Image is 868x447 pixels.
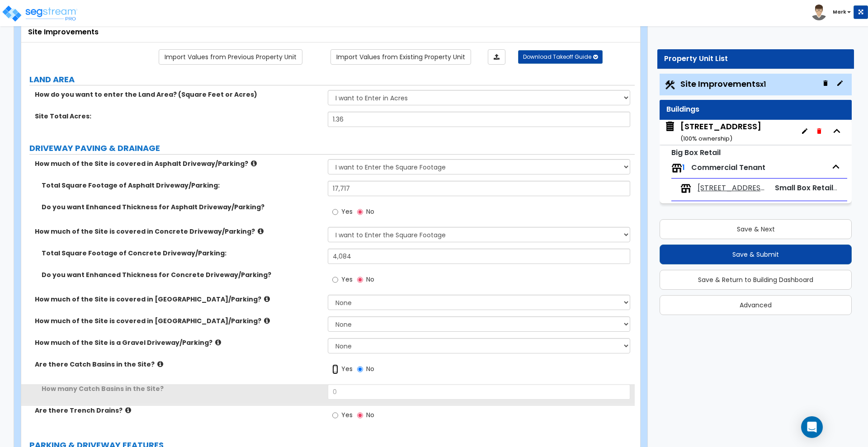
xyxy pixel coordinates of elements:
i: click for more info! [264,317,270,324]
small: x1 [760,80,766,89]
span: No [366,275,374,284]
a: Import the dynamic attributes value through Excel sheet [488,49,505,65]
b: Mark [833,9,846,15]
i: click for more info! [251,160,257,167]
button: Download Takeoff Guide [518,50,603,64]
input: No [357,364,363,374]
img: logo_pro_r.png [1,5,78,23]
input: Yes [332,410,338,420]
label: Site Total Acres: [35,112,321,121]
img: avatar.png [811,5,827,20]
button: Save & Return to Building Dashboard [660,270,852,290]
i: click for more info! [157,361,163,367]
label: Are there Trench Drains? [35,406,321,415]
label: How much of the Site is covered in Asphalt Driveway/Parking? [35,159,321,168]
i: click for more info! [258,228,264,235]
label: How much of the Site is covered in [GEOGRAPHIC_DATA]/Parking? [35,316,321,325]
img: Construction.png [664,79,676,91]
input: No [357,410,363,420]
label: Total Square Footage of Concrete Driveway/Parking: [42,249,321,258]
span: Yes [341,410,353,419]
label: How much of the Site is a Gravel Driveway/Parking? [35,338,321,347]
button: Save & Next [660,219,852,239]
span: Yes [341,364,353,373]
a: Import the dynamic attribute values from previous properties. [159,49,302,65]
img: building.svg [664,121,676,132]
i: click for more info! [215,339,221,346]
span: Yes [341,275,353,284]
label: How much of the Site is covered in Concrete Driveway/Parking? [35,227,321,236]
span: 725 E Ridge Rd [664,121,761,144]
span: No [366,410,374,419]
span: 1 [682,162,685,173]
i: click for more info! [125,407,131,414]
img: tenants.png [680,183,691,194]
span: Small Box Retail Tenant [775,183,861,193]
span: Commercial Tenant [691,162,765,173]
div: Property Unit List [664,54,847,64]
button: Save & Submit [660,245,852,264]
a: Import the dynamic attribute values from existing properties. [330,49,471,65]
span: Yes [341,207,353,216]
label: Do you want Enhanced Thickness for Asphalt Driveway/Parking? [42,202,321,212]
span: No [366,207,374,216]
label: How many Catch Basins in the Site? [42,384,321,393]
i: click for more info! [264,296,270,302]
input: No [357,207,363,217]
label: How much of the Site is covered in [GEOGRAPHIC_DATA]/Parking? [35,295,321,304]
label: LAND AREA [29,74,635,85]
div: Open Intercom Messenger [801,416,823,438]
input: No [357,275,363,285]
div: Site Improvements [28,27,633,38]
input: Yes [332,207,338,217]
input: Yes [332,275,338,285]
label: Are there Catch Basins in the Site? [35,360,321,369]
input: Yes [332,364,338,374]
label: DRIVEWAY PAVING & DRAINAGE [29,142,635,154]
img: tenants.png [671,163,682,174]
label: Total Square Footage of Asphalt Driveway/Parking: [42,181,321,190]
label: Do you want Enhanced Thickness for Concrete Driveway/Parking? [42,270,321,279]
span: 725 E Ridge Rd [698,183,767,193]
div: [STREET_ADDRESS] [680,121,761,144]
small: ( 100 % ownership) [680,134,732,143]
button: Advanced [660,295,852,315]
small: Big Box Retail [671,147,721,158]
span: Download Takeoff Guide [523,53,591,61]
div: Buildings [666,104,845,115]
span: No [366,364,374,373]
span: Site Improvements [680,78,766,89]
label: How do you want to enter the Land Area? (Square Feet or Acres) [35,90,321,99]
